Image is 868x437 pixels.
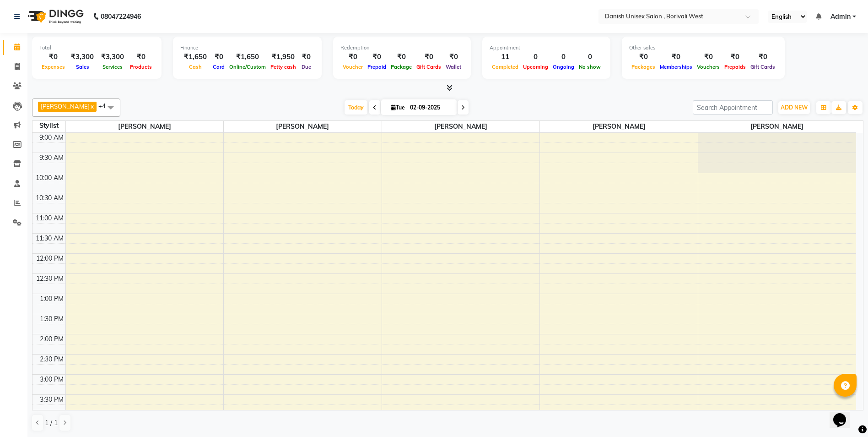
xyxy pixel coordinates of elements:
span: Gift Cards [414,64,443,70]
div: 0 [550,52,577,62]
span: No show [577,64,603,70]
div: ₹0 [629,52,658,62]
span: Card [210,64,227,70]
span: [PERSON_NAME] [66,121,224,132]
div: ₹3,300 [97,52,128,62]
span: Packages [629,64,658,70]
span: Prepaid [365,64,388,70]
div: 2:30 PM [38,355,65,364]
div: 0 [577,52,603,62]
div: ₹0 [365,52,388,62]
span: ADD NEW [781,104,808,111]
div: 12:00 PM [34,254,65,263]
div: 2:00 PM [38,334,65,344]
input: 2025-09-02 [407,101,453,115]
span: Petty cash [268,64,298,70]
button: ADD NEW [778,101,810,114]
span: Sales [74,64,92,70]
span: +4 [98,102,113,109]
span: [PERSON_NAME] [41,103,90,110]
div: 10:30 AM [34,193,65,203]
div: ₹0 [128,52,154,62]
span: Gift Cards [748,64,777,70]
span: Upcoming [521,64,550,70]
div: Appointment [490,44,603,52]
div: Redemption [340,44,464,52]
div: Total [39,44,154,52]
b: 08047224946 [101,4,141,29]
div: 3:00 PM [38,375,65,384]
input: Search Appointment [693,100,773,115]
span: Admin [830,12,851,22]
span: Memberships [658,64,695,70]
div: Stylist [32,121,65,131]
img: logo [23,4,86,29]
div: ₹0 [748,52,777,62]
div: 3:30 PM [38,395,65,404]
a: x [90,103,94,110]
span: Wallet [443,64,464,70]
div: 9:30 AM [38,153,65,163]
span: Services [100,64,125,70]
div: ₹0 [388,52,414,62]
div: ₹1,650 [180,52,210,62]
div: Finance [180,44,314,52]
div: ₹3,300 [67,52,97,62]
div: 11:00 AM [34,213,65,223]
span: Products [128,64,154,70]
span: [PERSON_NAME] [382,121,540,132]
span: Tue [388,104,407,111]
div: ₹0 [658,52,695,62]
div: ₹0 [443,52,464,62]
div: ₹0 [39,52,67,62]
span: Online/Custom [227,64,268,70]
span: Package [388,64,414,70]
span: Expenses [39,64,67,70]
div: ₹1,950 [268,52,298,62]
div: ₹0 [210,52,227,62]
span: Voucher [340,64,365,70]
span: Completed [490,64,521,70]
span: 1 / 1 [45,418,58,428]
div: ₹0 [414,52,443,62]
div: ₹1,650 [227,52,268,62]
div: Other sales [629,44,777,52]
div: 0 [521,52,550,62]
span: Prepaids [722,64,748,70]
span: Ongoing [550,64,577,70]
span: [PERSON_NAME] [698,121,856,132]
div: ₹0 [722,52,748,62]
div: 11:30 AM [34,234,65,243]
div: 10:00 AM [34,173,65,183]
div: 1:30 PM [38,314,65,324]
iframe: chat widget [830,400,859,428]
div: ₹0 [695,52,722,62]
div: ₹0 [298,52,314,62]
div: 1:00 PM [38,294,65,304]
div: 11 [490,52,521,62]
span: [PERSON_NAME] [540,121,698,132]
span: Due [299,64,313,70]
span: Vouchers [695,64,722,70]
div: ₹0 [340,52,365,62]
span: [PERSON_NAME] [224,121,382,132]
span: Today [345,100,367,115]
div: 12:30 PM [34,274,65,284]
span: Cash [187,64,204,70]
div: 9:00 AM [38,133,65,142]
